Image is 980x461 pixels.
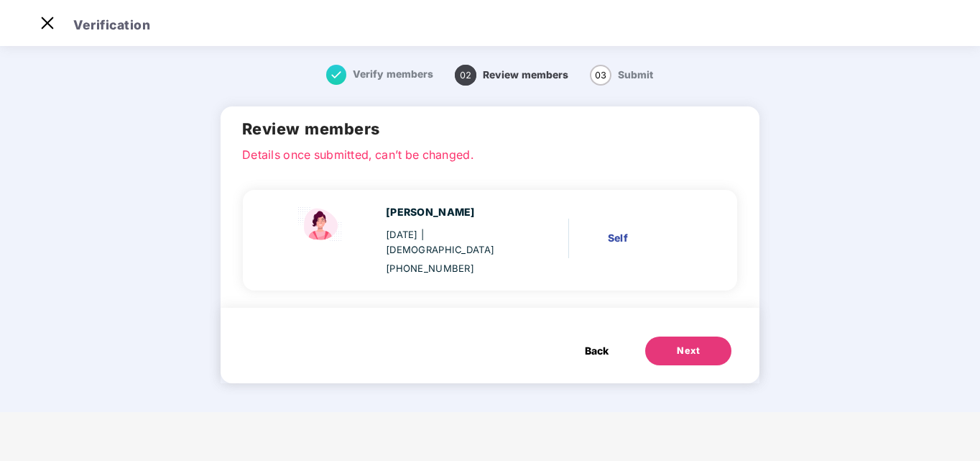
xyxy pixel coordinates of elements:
p: Details once submitted, can’t be changed. [242,146,738,159]
h2: Review members [242,117,738,142]
span: Verify members [353,68,433,80]
span: Review members [483,69,568,81]
span: Back [585,343,609,359]
img: svg+xml;base64,PHN2ZyBpZD0iU3BvdXNlX2ljb24iIHhtbG5zPSJodHRwOi8vd3d3LnczLm9yZy8yMDAwL3N2ZyIgd2lkdG... [292,204,350,245]
div: Next [677,344,700,358]
div: [DATE] [386,227,518,257]
button: Back [570,337,623,365]
span: 02 [455,65,476,86]
div: [PERSON_NAME] [386,204,518,220]
div: [PHONE_NUMBER] [386,261,518,276]
img: svg+xml;base64,PHN2ZyB4bWxucz0iaHR0cDovL3d3dy53My5vcmcvMjAwMC9zdmciIHdpZHRoPSIxNiIgaGVpZ2h0PSIxNi... [326,65,346,85]
div: Self [608,230,695,246]
button: Next [645,337,731,365]
span: 03 [590,65,611,86]
span: | [DEMOGRAPHIC_DATA] [386,229,494,255]
span: Submit [618,69,653,81]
